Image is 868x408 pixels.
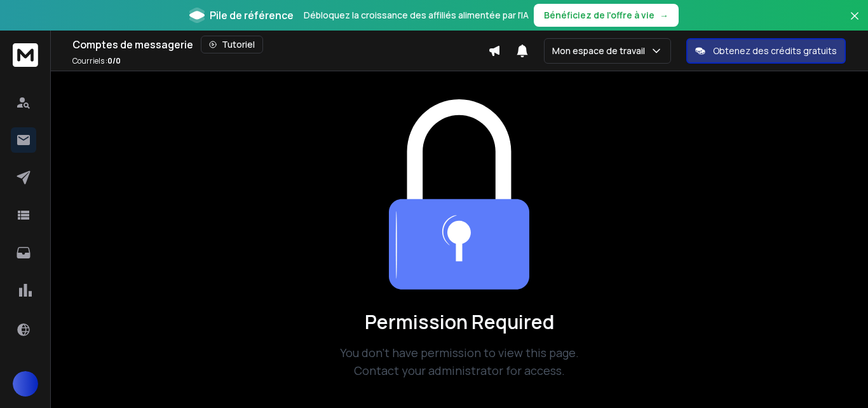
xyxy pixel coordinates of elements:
[72,38,193,52] font: Comptes de messagerie
[201,36,263,53] button: Tutoriel
[222,38,255,50] font: Tutoriel
[72,55,107,66] font: Courriels :
[304,9,529,21] font: Débloquez la croissance des affiliés alimentée par l'IA
[846,8,863,38] button: Fermer la bannière
[317,311,602,334] h1: Permission Required
[544,9,654,21] font: Bénéficiez de l'offre à vie
[552,45,645,57] font: Mon espace de travail
[317,344,602,379] p: You don't have permission to view this page. Contact your administrator for access.
[389,99,530,290] img: Team collaboration
[686,38,846,64] button: Obtenez des crédits gratuits
[116,55,121,66] font: 0
[210,8,294,22] font: Pile de référence
[112,55,116,66] font: /
[660,9,668,21] font: →
[713,45,837,57] font: Obtenez des crédits gratuits
[107,55,112,66] font: 0
[534,4,679,27] button: Bénéficiez de l'offre à vie→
